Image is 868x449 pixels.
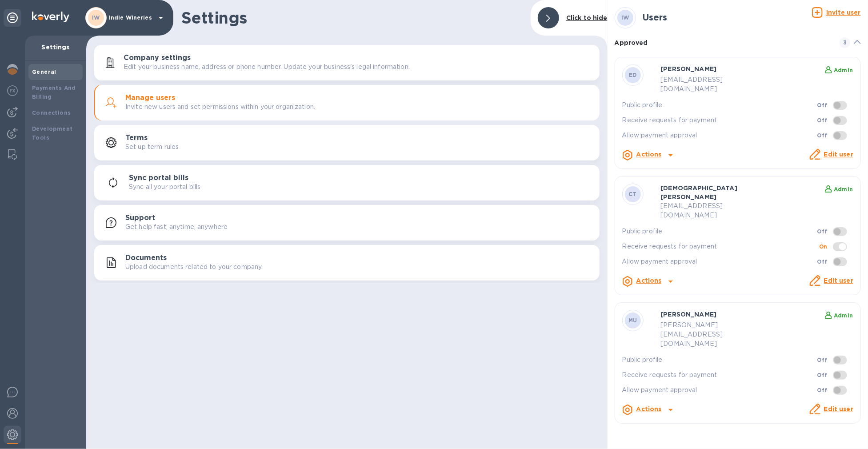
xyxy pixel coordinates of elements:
a: Edit user [824,405,853,413]
b: CT [628,191,637,197]
button: Company settingsEdit your business name, address or phone number. Update your business's legal in... [94,45,600,80]
h3: Users [643,12,668,23]
p: Allow payment approval [622,131,817,140]
div: Unpin categories [4,9,21,27]
b: On [819,243,828,250]
b: Payments And Billing [32,84,76,100]
b: Admin [834,67,853,73]
b: Off [817,258,828,265]
p: Set up term rules [125,142,179,152]
p: Receive requests for payment [622,370,817,380]
div: ED[PERSON_NAME] Admin[EMAIL_ADDRESS][DOMAIN_NAME]Public profileOffReceive requests for paymentOff... [622,64,853,161]
u: Invite user [826,9,861,16]
p: Allow payment approval [622,257,817,266]
b: Off [817,102,828,108]
p: Public profile [622,100,817,110]
h3: Company settings [124,54,191,62]
b: General [32,68,56,75]
div: CT[DEMOGRAPHIC_DATA][PERSON_NAME] Admin[EMAIL_ADDRESS][DOMAIN_NAME]Public profileOffReceive reque... [622,184,853,288]
h3: Manage users [125,94,175,102]
b: Approved [615,39,648,46]
b: Off [817,117,828,124]
p: [EMAIL_ADDRESS][DOMAIN_NAME] [660,75,773,94]
p: Allow payment approval [622,385,817,395]
b: Actions [636,405,662,413]
b: MU [628,317,637,324]
p: [PERSON_NAME] [660,310,773,319]
p: Settings [32,43,79,52]
p: Invite new users and set permissions within your organization. [125,102,315,112]
a: Edit user [824,151,853,158]
a: Edit user [824,277,853,284]
h3: Documents [125,254,167,262]
p: Indie Wineries [109,15,153,21]
button: SupportGet help fast, anytime, anywhere [94,205,600,241]
b: Click to hide [566,14,608,21]
p: [PERSON_NAME] [660,64,773,73]
p: [PERSON_NAME][EMAIL_ADDRESS][DOMAIN_NAME] [660,321,773,349]
b: Development Tools [32,125,72,141]
h3: Support [125,214,155,222]
p: Edit your business name, address or phone number. Update your business's legal information. [124,62,410,72]
h1: Settings [181,8,524,27]
p: Public profile [622,355,817,365]
p: [DEMOGRAPHIC_DATA][PERSON_NAME] [660,184,773,201]
h3: Terms [125,134,148,142]
b: Off [817,132,828,139]
button: TermsSet up term rules [94,125,600,160]
b: Admin [834,186,853,192]
p: Get help fast, anytime, anywhere [125,222,228,232]
b: Actions [636,277,662,284]
h3: Sync portal bills [129,174,188,182]
b: Off [817,387,828,393]
p: Upload documents related to your company. [125,262,263,272]
button: Manage usersInvite new users and set permissions within your organization. [94,85,600,120]
div: Approved 3 [615,28,861,57]
p: Receive requests for payment [622,116,817,125]
p: [EMAIL_ADDRESS][DOMAIN_NAME] [660,201,773,220]
div: MU[PERSON_NAME] Admin[PERSON_NAME][EMAIL_ADDRESS][DOMAIN_NAME]Public profileOffReceive requests f... [622,310,853,416]
span: 3 [840,37,850,48]
b: Actions [636,151,662,158]
b: Off [817,372,828,378]
button: DocumentsUpload documents related to your company. [94,245,600,281]
b: IW [92,14,100,21]
p: Public profile [622,227,817,236]
p: Sync all your portal bills [129,182,200,192]
b: ED [629,72,637,78]
b: Off [817,228,828,235]
p: Receive requests for payment [622,242,820,251]
b: Connections [32,109,71,116]
img: Logo [32,12,69,22]
button: Sync portal billsSync all your portal bills [94,165,600,200]
iframe: Chat Widget [824,406,868,449]
b: Admin [834,312,853,319]
b: Off [817,357,828,363]
b: IW [621,14,629,21]
img: Foreign exchange [7,85,18,96]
